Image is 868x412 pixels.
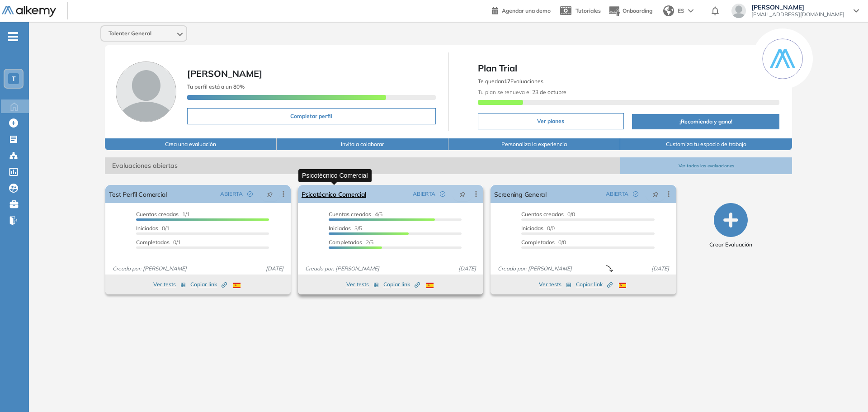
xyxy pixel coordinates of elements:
div: Widget de chat [705,307,868,412]
span: [DATE] [455,265,480,273]
span: 0/1 [136,225,170,232]
b: 17 [504,78,510,85]
a: Test Perfil Comercial [109,185,167,203]
span: Copiar link [190,280,227,289]
span: Crear Evaluación [709,241,752,249]
div: Psicotécnico Comercial [298,169,372,182]
img: Foto de perfil [116,62,176,122]
button: Copiar link [576,279,613,290]
button: Ver todas las evaluaciones [620,157,792,174]
button: Copiar link [190,279,227,290]
button: pushpin [646,187,665,201]
span: Plan Trial [478,62,780,75]
span: Creado por: [PERSON_NAME] [494,265,576,273]
span: pushpin [459,190,466,198]
span: Iniciadas [329,225,351,232]
span: ABIERTA [413,190,435,198]
span: [DATE] [262,265,287,273]
a: Screening General [494,185,546,203]
button: pushpin [260,187,280,201]
span: Cuentas creadas [521,211,564,218]
span: ES [678,7,684,15]
img: ESP [233,283,241,288]
img: ESP [619,283,626,288]
span: Agendar una demo [502,7,551,14]
span: Te quedan Evaluaciones [478,78,543,85]
button: ¡Recomienda y gana! [632,114,780,129]
span: 3/5 [329,225,362,232]
button: Completar perfil [187,108,436,124]
span: T [12,75,16,82]
span: ABIERTA [220,190,243,198]
span: 0/0 [521,211,575,218]
span: Creado por: [PERSON_NAME] [109,265,190,273]
button: Ver tests [539,279,571,290]
button: Copiar link [383,279,420,290]
span: Creado por: [PERSON_NAME] [302,265,383,273]
iframe: Chat Widget [705,307,868,412]
button: Onboarding [608,1,652,21]
a: Psicotécnico Comercial [302,185,366,203]
b: 23 de octubre [531,89,566,95]
span: Onboarding [623,7,652,14]
span: [PERSON_NAME] [187,68,262,79]
span: pushpin [267,190,273,198]
button: Ver tests [346,279,379,290]
button: Crear Evaluación [709,203,752,249]
span: Copiar link [576,280,613,289]
button: Invita a colaborar [277,138,448,150]
span: Talenter General [108,30,151,37]
span: Iniciadas [521,225,543,232]
i: - [8,36,18,38]
button: Ver planes [478,113,624,129]
img: arrow [688,9,693,13]
span: Completados [329,239,362,246]
span: 4/5 [329,211,382,218]
span: 0/0 [521,225,555,232]
span: Tu perfil está a un 80% [187,83,245,90]
span: 1/1 [136,211,190,218]
span: check-circle [247,191,253,197]
button: pushpin [453,187,472,201]
span: 2/5 [329,239,373,246]
button: Ver tests [153,279,186,290]
button: Personaliza la experiencia [448,138,620,150]
img: ESP [426,283,434,288]
span: check-circle [440,191,445,197]
span: 0/1 [136,239,181,246]
span: [EMAIL_ADDRESS][DOMAIN_NAME] [751,11,844,18]
span: 0/0 [521,239,566,246]
span: check-circle [633,191,638,197]
span: Completados [521,239,555,246]
span: Evaluaciones abiertas [105,157,620,174]
a: Agendar una demo [492,5,551,15]
span: [DATE] [648,265,673,273]
span: Tutoriales [576,7,601,14]
button: Crea una evaluación [105,138,277,150]
button: Customiza tu espacio de trabajo [620,138,792,150]
span: Copiar link [383,280,420,289]
span: Completados [136,239,170,246]
span: Cuentas creadas [136,211,179,218]
span: [PERSON_NAME] [751,4,844,11]
img: world [663,5,674,16]
span: ABIERTA [606,190,628,198]
img: Logo [2,6,56,17]
span: Cuentas creadas [329,211,371,218]
span: Tu plan se renueva el [478,89,566,95]
span: pushpin [652,190,659,198]
span: Iniciadas [136,225,158,232]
